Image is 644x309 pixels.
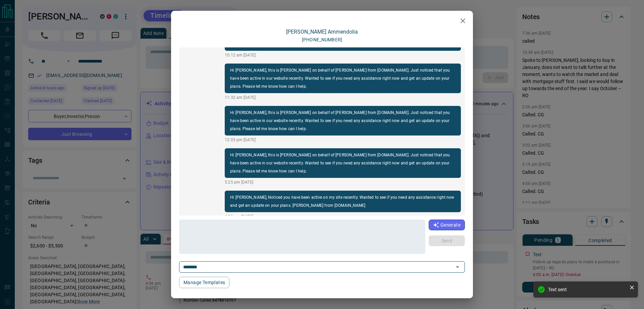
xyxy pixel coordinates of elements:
p: Hi [PERSON_NAME], this is [PERSON_NAME] on behalf of [PERSON_NAME] from [DOMAIN_NAME]. Just notic... [230,66,455,90]
p: Hi [PERSON_NAME], this is [PERSON_NAME] on behalf of [PERSON_NAME] from [DOMAIN_NAME]. Just notic... [230,151,455,175]
p: [PHONE_NUMBER] [302,36,342,43]
p: 11:32 am [DATE] [225,94,461,101]
p: 12:03 pm [DATE] [225,137,461,143]
p: Hi [PERSON_NAME], this is [PERSON_NAME] on behalf of [PERSON_NAME] from [DOMAIN_NAME]. Just notic... [230,109,455,133]
div: Text sent [548,287,627,292]
button: Manage Templates [179,277,229,288]
p: 4:56 pm [DATE] [225,214,461,220]
p: Hi [PERSON_NAME], Noticed you have been active on my site recently. Wanted to see if you need any... [230,193,455,209]
p: 5:25 pm [DATE] [225,179,461,185]
button: Generate [429,220,465,230]
p: 10:12 am [DATE] [225,52,461,58]
button: Open [453,262,462,272]
a: [PERSON_NAME] Ammendolia [286,29,358,35]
